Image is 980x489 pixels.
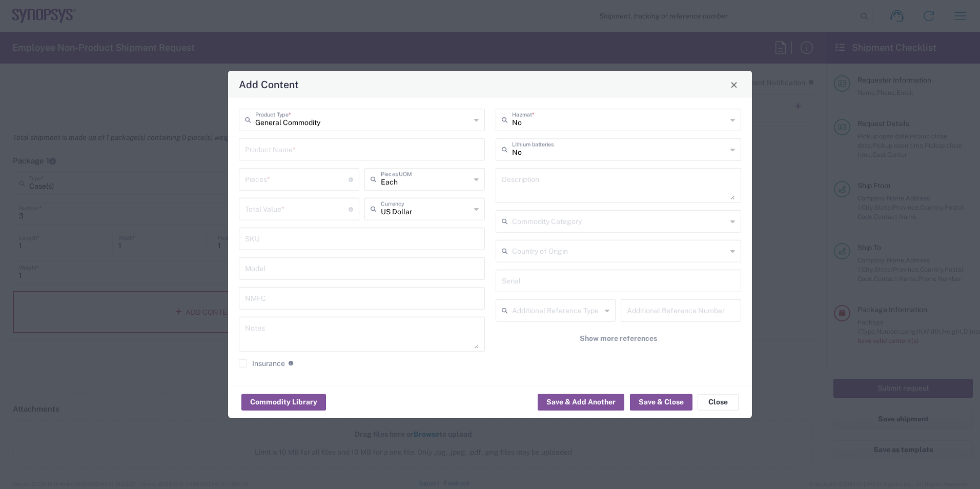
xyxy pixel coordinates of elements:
button: Save & Add Another [538,394,624,410]
label: Insurance [239,359,285,368]
button: Close [727,77,741,92]
span: Show more references [580,334,657,343]
button: Save & Close [630,394,692,410]
button: Close [698,394,739,410]
button: Commodity Library [241,394,326,410]
h4: Add Content [239,77,299,92]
